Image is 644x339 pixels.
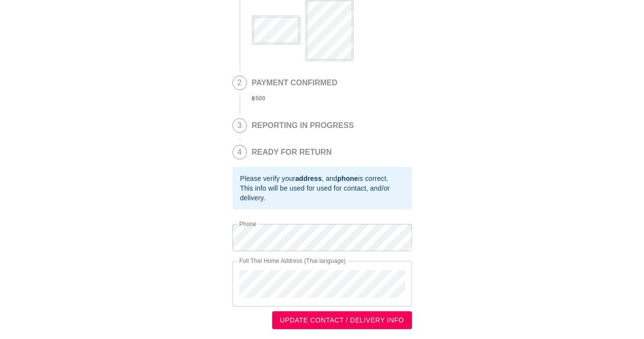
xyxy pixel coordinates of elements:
h2: REPORTING IN PROGRESS [252,121,354,130]
div: Please verify your , and is correct. [240,174,404,183]
span: 2 [233,76,247,90]
span: UPDATE CONTACT / DELIVERY INFO [280,314,404,326]
button: UPDATE CONTACT / DELIVERY INFO [272,311,412,329]
b: ฿ 500 [252,95,265,102]
b: address [295,175,322,182]
h2: READY FOR RETURN [252,148,332,157]
span: 3 [233,119,247,132]
h2: PAYMENT CONFIRMED [252,79,338,87]
b: phone [337,175,358,182]
div: This info will be used for used for contact, and/or delivery. [240,183,404,203]
span: 4 [233,145,247,159]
